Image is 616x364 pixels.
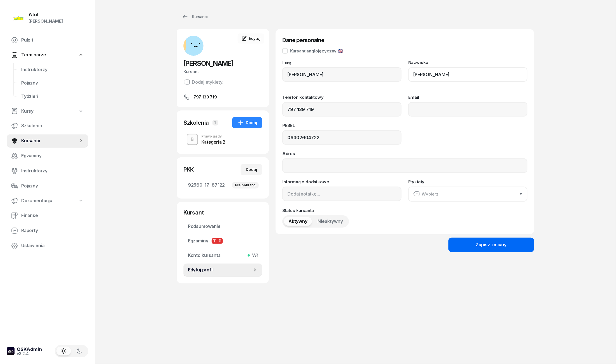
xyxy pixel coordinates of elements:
[177,11,213,22] a: Kursanci
[21,182,84,190] span: Pojazdy
[21,122,84,129] span: Szkolenia
[7,194,88,207] a: Dokumentacja
[17,347,42,352] div: OSKAdmin
[183,166,194,173] div: PKK
[408,187,527,202] button: Wybierz
[7,209,88,222] a: Finanse
[284,217,312,226] button: Aktywny
[448,238,534,252] button: Zapisz zmiany
[232,182,259,189] div: Nie pobrano
[7,347,15,355] img: logo-xs-dark@2x.png
[201,135,226,138] div: Prawo jazdy
[183,94,262,100] a: 797 139 719
[290,49,343,53] div: Kursant anglojęzyczny 🇬🇧
[7,105,88,118] a: Kursy
[21,51,46,59] span: Terminarze
[17,352,42,356] div: v3.2.4
[201,140,226,144] div: Kategoria B
[282,36,527,45] h3: Dane personalne
[21,227,84,234] span: Raporty
[183,119,209,127] div: Szkolenia
[7,33,88,47] a: Pulpit
[183,132,262,147] button: BPrawo jazdyKategoria B
[17,76,88,90] a: Pojazdy
[188,252,258,259] span: Konto kursanta
[232,117,262,128] button: Dodaj
[183,234,262,248] a: EgzaminyTP
[21,167,84,175] span: Instruktorzy
[7,179,88,193] a: Pojazdy
[237,119,257,126] div: Dodaj
[194,94,217,100] span: 797 139 719
[21,108,34,115] span: Kursy
[28,12,63,17] div: Atut
[183,263,262,277] a: Edytuj profil
[28,18,63,25] div: [PERSON_NAME]
[183,249,262,262] a: Konto kursantaWł
[21,37,84,44] span: Pulpit
[213,120,218,126] span: 1
[21,212,84,219] span: Finanse
[17,63,88,76] a: Instruktorzy
[187,134,198,145] button: B
[313,217,347,226] button: Nieaktywny
[7,164,88,178] a: Instruktorzy
[288,218,307,225] span: Aktywny
[476,241,507,249] div: Zapisz zmiany
[282,187,402,201] input: Dodaj notatkę...
[317,218,343,225] span: Nieaktywny
[21,66,84,73] span: Instruktorzy
[21,152,84,160] span: Egzaminy
[183,220,262,233] a: Podsumowanie
[183,59,233,68] span: [PERSON_NAME]
[188,237,258,245] span: Egzaminy
[183,209,262,216] div: Kursant
[21,242,84,249] span: Ustawienia
[250,252,258,259] span: Wł
[249,36,261,41] span: Edytuj
[188,223,258,230] span: Podsumowanie
[7,239,88,252] a: Ustawienia
[183,79,226,85] button: Dodaj etykiety...
[241,164,262,175] button: Dodaj
[238,33,264,44] a: Edytuj
[246,166,257,173] div: Dodaj
[17,90,88,103] a: Tydzień
[189,135,196,144] div: B
[217,238,223,244] span: P
[7,149,88,163] a: Egzaminy
[21,79,84,87] span: Pojazdy
[188,182,258,189] span: 92560-17...87122
[21,197,52,204] span: Dokumentacja
[188,266,252,274] span: Edytuj profil
[7,224,88,237] a: Raporty
[183,179,262,192] a: 92560-17...87122Nie pobrano
[413,191,438,198] div: Wybierz
[21,137,78,144] span: Kursanci
[7,49,88,61] a: Terminarze
[182,13,207,20] div: Kursanci
[21,93,84,100] span: Tydzień
[7,134,88,148] a: Kursanci
[183,68,262,75] div: Kursant
[7,119,88,132] a: Szkolenia
[212,238,217,244] span: T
